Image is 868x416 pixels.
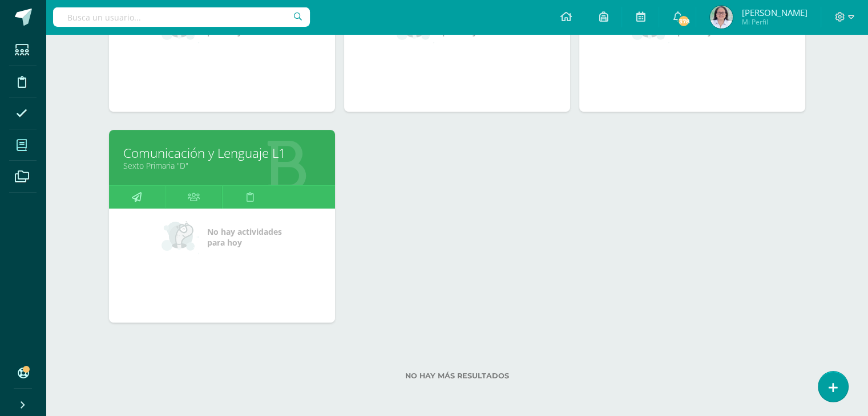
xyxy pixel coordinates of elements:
[123,160,321,171] a: Sexto Primaria "D"
[109,372,805,380] label: No hay más resultados
[162,220,199,254] img: no_activities_small.png
[123,144,321,162] a: Comunicación y Lenguaje L1
[677,15,690,27] span: 378
[710,6,733,28] img: 1b71441f154de9568f5d3c47db87a4fb.png
[741,7,807,18] span: [PERSON_NAME]
[741,17,807,27] span: Mi Perfil
[53,7,310,27] input: Busca un usuario...
[207,226,282,248] span: No hay actividades para hoy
